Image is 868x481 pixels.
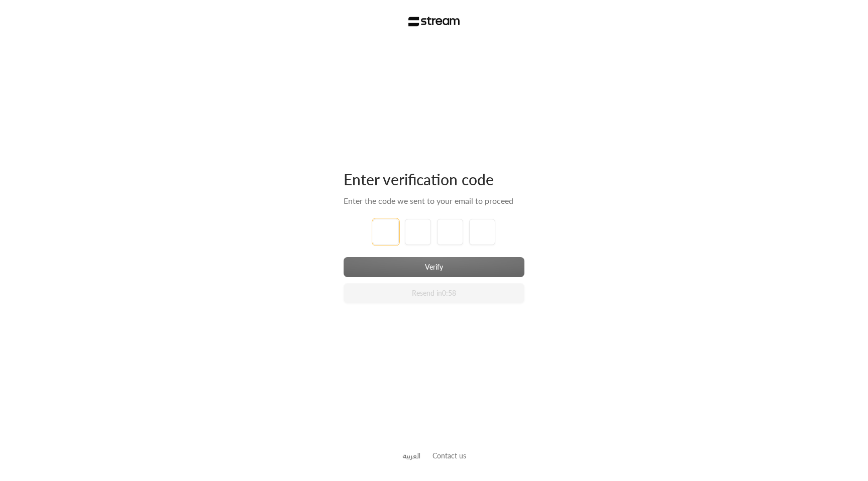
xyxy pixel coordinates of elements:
[344,170,524,189] div: Enter verification code
[344,195,524,207] div: Enter the code we sent to your email to proceed
[432,451,466,460] a: Contact us
[402,446,420,465] a: العربية
[432,450,466,461] button: Contact us
[408,17,460,27] img: Stream Logo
